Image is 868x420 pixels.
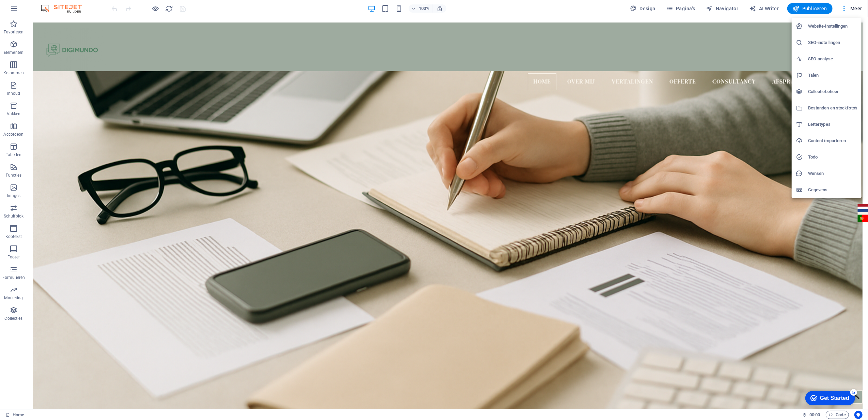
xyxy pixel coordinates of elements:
[808,120,857,129] h6: Lettertypes
[808,39,857,47] h6: SEO-instellingen
[808,104,857,112] h6: Bestanden en stockfoto's
[808,186,857,194] h6: Gegevens
[20,7,49,14] div: Get Started
[5,3,55,18] div: Get Started 5 items remaining, 0% complete
[50,1,57,8] div: 5
[808,55,857,63] h6: SEO-analyse
[808,88,857,96] h6: Collectiebeheer
[808,153,857,161] h6: Todo
[808,169,857,178] h6: Wensen
[808,71,857,79] h6: Talen
[808,22,857,30] h6: Website-instellingen
[808,137,857,145] h6: Content importeren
